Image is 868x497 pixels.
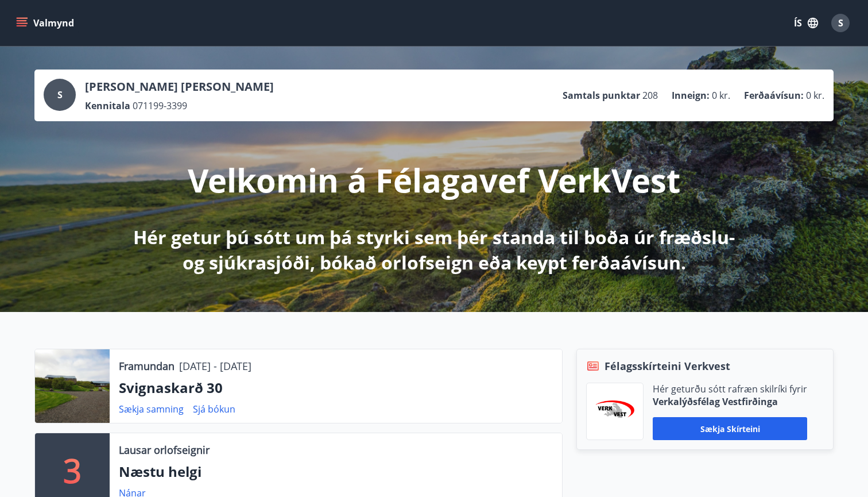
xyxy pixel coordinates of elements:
[595,400,634,423] img: jihgzMk4dcgjRAW2aMgpbAqQEG7LZi0j9dOLAUvz.png
[85,79,274,95] p: [PERSON_NAME] [PERSON_NAME]
[131,225,737,275] p: Hér getur þú sótt um þá styrki sem þér standa til boða úr fræðslu- og sjúkrasjóði, bókað orlofsei...
[672,89,710,102] p: Inneign :
[604,359,730,373] span: Félagsskírteini Verkvest
[119,359,175,373] p: Framundan
[193,403,235,415] a: Sjá bókun
[653,395,807,408] p: Verkalýðsfélag Vestfirðinga
[712,89,730,102] span: 0 kr.
[57,88,63,101] span: S
[119,462,553,481] p: Næstu helgi
[85,99,130,112] p: Kennitala
[838,17,843,29] span: S
[133,99,187,112] span: 071199-3399
[63,448,82,492] p: 3
[806,89,824,102] span: 0 kr.
[653,383,807,395] p: Hér geturðu sótt rafræn skilríki fyrir
[14,13,79,33] button: menu
[119,442,210,457] p: Lausar orlofseignir
[119,378,553,398] p: Svignaskarð 30
[827,9,854,37] button: S
[642,89,658,102] span: 208
[744,89,804,102] p: Ferðaávísun :
[119,403,184,415] a: Sækja samning
[563,89,640,102] p: Samtals punktar
[653,417,807,440] button: Sækja skírteini
[788,13,824,33] button: ÍS
[179,359,251,373] p: [DATE] - [DATE]
[188,158,680,202] p: Velkomin á Félagavef VerkVest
